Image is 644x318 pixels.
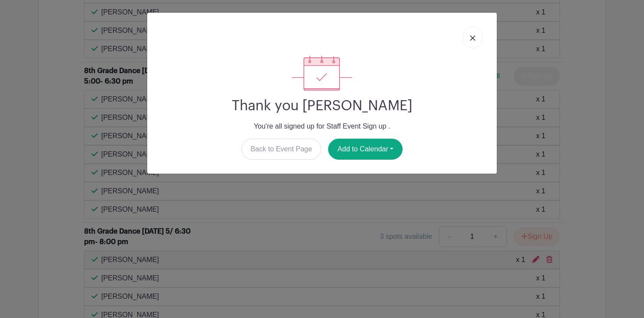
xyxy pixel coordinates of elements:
[154,98,490,114] h2: Thank you [PERSON_NAME]
[154,121,490,132] p: You're all signed up for Staff Event Sign up .
[241,139,322,160] a: Back to Event Page
[470,35,475,41] img: close_button-5f87c8562297e5c2d7936805f587ecaba9071eb48480494691a3f1689db116b3.svg
[328,139,403,160] button: Add to Calendar
[292,56,352,91] img: signup_complete-c468d5dda3e2740ee63a24cb0ba0d3ce5d8a4ecd24259e683200fb1569d990c8.svg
